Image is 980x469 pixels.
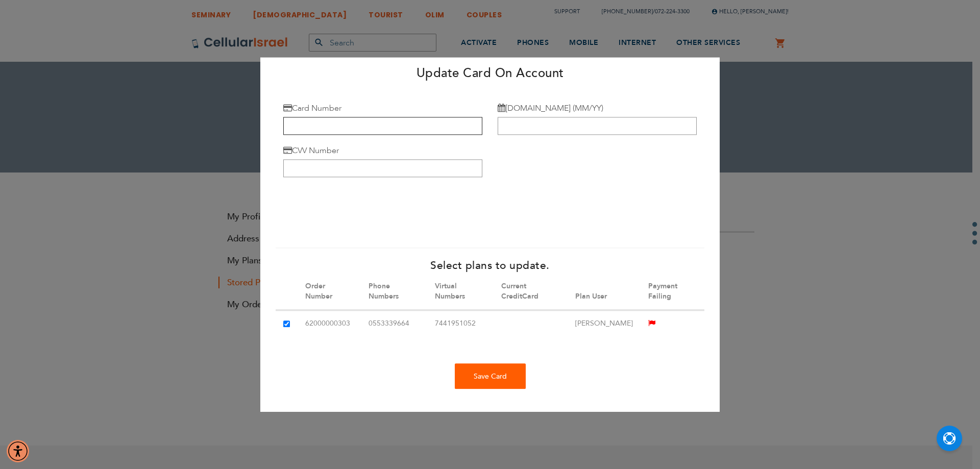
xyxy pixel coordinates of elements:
[276,258,704,274] h4: Select plans to update.
[494,274,567,310] th: Current CreditCard
[283,145,339,156] label: CVV Number
[427,274,494,310] th: Virtual Numbers
[455,363,526,389] div: Save Card
[568,274,641,310] th: Plan User
[641,274,704,310] th: Payment Failing
[298,274,361,310] th: Order Number
[7,440,29,462] div: Accessibility Menu
[298,311,361,338] td: 62000000303
[498,103,603,114] label: [DOMAIN_NAME] (MM/YY)
[361,274,427,310] th: Phone Numbers
[427,311,494,338] td: 7441951052
[283,190,438,230] iframe: reCAPTCHA
[361,311,427,338] td: 0553339664
[268,65,712,82] h2: Update Card On Account
[283,103,341,114] label: Card Number
[568,311,641,338] td: [PERSON_NAME]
